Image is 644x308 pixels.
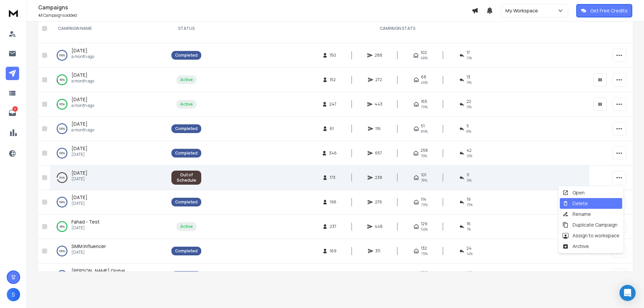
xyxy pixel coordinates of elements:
span: 54 % [421,227,428,232]
div: Active [180,77,193,82]
span: 79 % [421,251,428,256]
p: 90 % [60,76,65,83]
div: Delete [562,200,588,207]
div: Completed [175,199,198,205]
span: 5 [467,123,469,129]
a: [DATE] [71,121,88,127]
td: 100%[DATE][DATE] [50,141,167,166]
span: 443 [375,102,382,107]
a: Fahad - Test [71,219,100,225]
a: 5 [6,106,19,120]
span: 61 [330,126,336,131]
a: [DATE] [71,170,88,176]
p: [DATE] [71,176,88,182]
td: 100%[DATE][DATE] [50,190,167,214]
span: 657 [375,150,382,156]
span: 196 [330,199,336,205]
span: 129 [421,221,427,227]
span: 165 [421,99,427,104]
a: SMM Influencer [71,243,106,250]
button: S [7,288,20,301]
td: 96%Fahad - Test[DATE] [50,214,167,239]
span: 102 [421,50,427,55]
div: Open [562,189,585,196]
span: 12 % [467,153,472,159]
div: Completed [175,248,198,254]
span: 132 [421,246,427,251]
span: 116 [375,126,382,131]
span: 14 % [467,251,473,256]
div: Completed [175,53,198,58]
p: 100 % [59,199,65,205]
div: Active [180,102,193,107]
p: [DATE] [71,225,100,231]
div: Completed [175,150,198,156]
span: 114 [421,197,426,202]
div: Archive [562,243,589,250]
span: 16 [467,221,471,227]
td: 94%[DATE][DATE] [50,166,167,190]
span: [DATE] [71,121,88,127]
span: 276 [375,199,382,205]
p: [DATE] [71,152,88,157]
p: 94 % [59,174,65,181]
span: 311 [375,248,382,254]
span: [PERSON_NAME] Global [71,267,125,274]
a: [DATE] [71,72,88,78]
div: Assign to workspace [562,232,620,239]
span: 8 % [467,129,471,134]
span: 9 % [467,178,472,183]
a: [DATE] [71,96,88,103]
span: 78 % [421,178,427,183]
span: [DATE] [71,96,88,103]
span: 152 [330,77,336,82]
span: 238 [375,175,382,180]
button: Get Free Credits [576,4,632,17]
p: 100 % [59,52,65,59]
th: CAMPAIGN NAME [50,18,167,40]
p: 96 % [60,223,65,230]
p: [DATE] [71,250,106,255]
span: 247 [329,102,336,107]
span: 75 % [421,153,427,159]
span: [DATE] [71,47,88,54]
p: Get Free Credits [590,7,628,14]
span: 101 [421,172,426,178]
span: 41 [38,12,43,18]
span: 9 % [467,80,472,85]
th: STATUS [167,18,205,40]
span: [DATE] [71,72,88,78]
td: 95%[DATE]a month ago [50,92,167,117]
span: 346 [329,150,337,156]
p: a month ago [71,127,94,133]
p: a month ago [71,54,94,59]
span: [DATE] [71,170,88,176]
span: 42 [467,270,472,275]
span: 7 % [467,227,471,232]
a: [DATE] [71,145,88,152]
h1: Campaigns [38,3,472,11]
span: 17 [467,50,470,55]
span: 51 [421,123,425,129]
span: 13 % [467,202,473,207]
span: 42 [467,148,472,153]
span: 68 % [421,55,428,61]
td: 100%[PERSON_NAME] Global[DATE] [50,263,167,288]
span: 237 [330,224,336,229]
span: 24 [467,246,472,251]
span: 79 % [421,202,428,207]
p: 100 % [59,150,65,157]
p: 100 % [59,248,65,254]
td: 90%[DATE]a month ago [50,68,167,92]
span: 11 % [467,55,472,61]
span: 448 [375,224,383,229]
p: 95 % [59,101,65,108]
span: 11 [467,172,469,178]
span: 286 [420,270,428,275]
a: [DATE] [71,194,88,201]
div: Duplicate Campaign [562,222,618,228]
span: 22 [467,99,471,104]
